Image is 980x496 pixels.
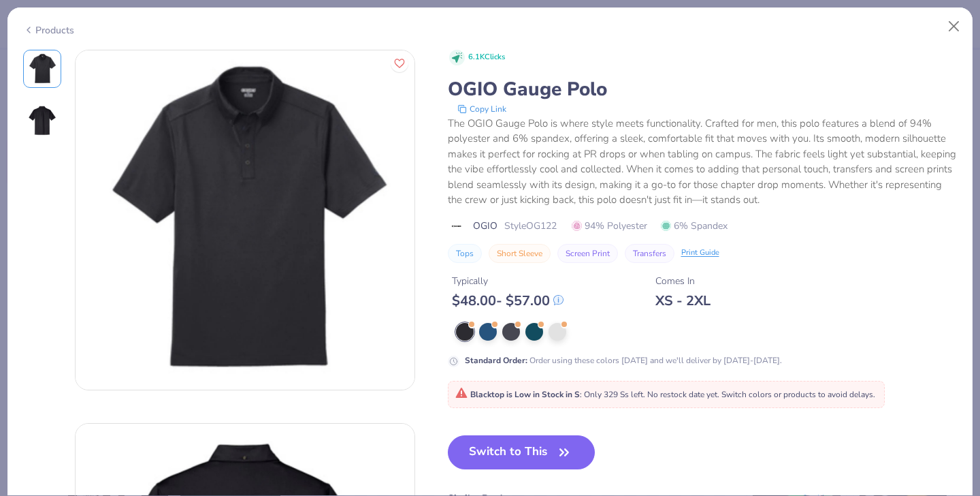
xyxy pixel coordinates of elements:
[76,50,414,390] img: Front
[448,435,595,469] button: Switch to This
[391,55,408,72] button: Like
[681,247,719,259] div: Print Guide
[470,389,580,400] strong: Blacktop is Low in Stock in S
[504,219,557,233] span: Style OG122
[448,76,958,102] div: OGIO Gauge Polo
[941,14,967,40] button: Close
[625,244,674,263] button: Transfers
[557,244,618,263] button: Screen Print
[455,389,875,400] span: : Only 329 Ss left. No restock date yet. Switch colors or products to avoid delays.
[26,52,59,85] img: Front
[465,354,782,367] div: Order using these colors [DATE] and we'll deliver by [DATE]-[DATE].
[655,274,710,288] div: Comes In
[448,244,482,263] button: Tops
[655,292,710,309] div: XS - 2XL
[23,23,74,37] div: Products
[572,219,647,233] span: 94% Polyester
[468,52,505,63] span: 6.1K Clicks
[489,244,551,263] button: Short Sleeve
[452,274,563,288] div: Typically
[453,102,510,116] button: copy to clipboard
[452,292,563,309] div: $ 48.00 - $ 57.00
[26,104,59,137] img: Back
[448,221,466,232] img: brand logo
[448,116,958,208] div: The OGIO Gauge Polo is where style meets functionality. Crafted for men, this polo features a ble...
[473,219,497,233] span: OGIO
[661,219,728,233] span: 6% Spandex
[465,355,527,366] strong: Standard Order :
